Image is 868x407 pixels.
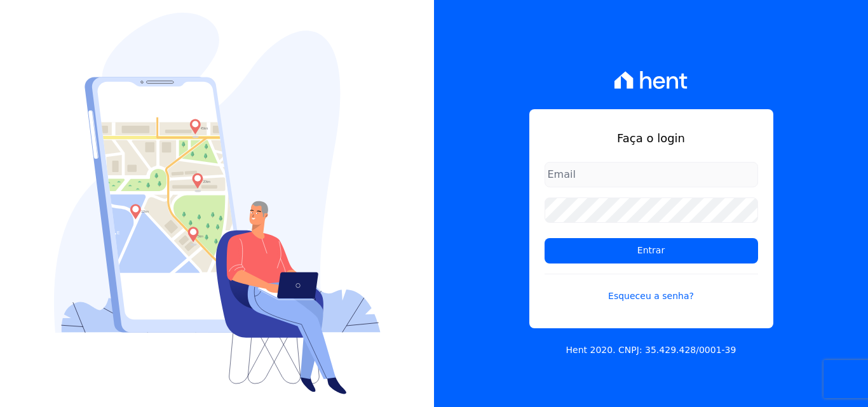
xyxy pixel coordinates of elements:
img: Login [54,13,381,394]
input: Entrar [545,238,758,264]
input: Email [545,162,758,187]
a: Esqueceu a senha? [545,274,758,303]
p: Hent 2020. CNPJ: 35.429.428/0001-39 [566,344,736,357]
h1: Faça o login [545,130,758,147]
